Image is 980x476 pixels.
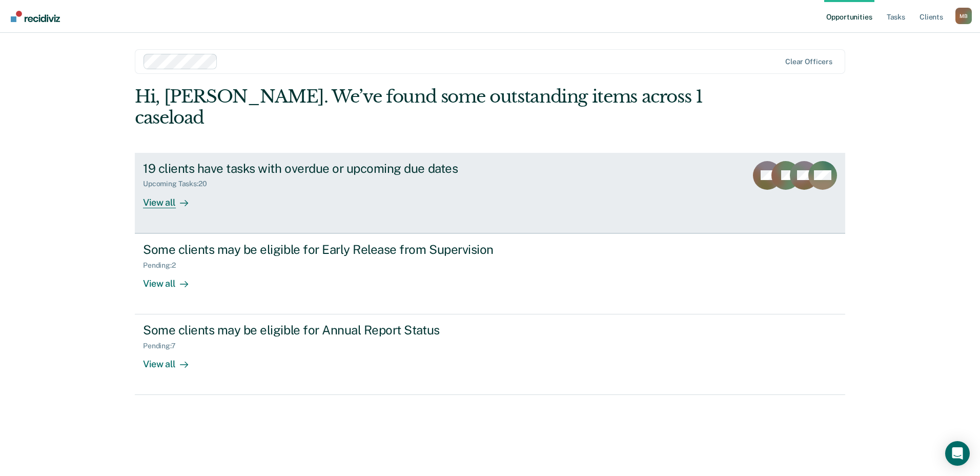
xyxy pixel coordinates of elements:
div: View all [143,350,200,370]
div: 19 clients have tasks with overdue or upcoming due dates [143,161,503,176]
div: Clear officers [785,57,832,66]
div: M B [955,8,972,24]
div: Some clients may be eligible for Annual Report Status [143,323,503,338]
div: Hi, [PERSON_NAME]. We’ve found some outstanding items across 1 caseload [135,86,703,128]
div: Pending : 2 [143,261,184,270]
div: View all [143,269,200,289]
div: Pending : 7 [143,342,184,350]
a: Some clients may be eligible for Annual Report StatusPending:7View all [135,314,845,395]
a: Some clients may be eligible for Early Release from SupervisionPending:2View all [135,233,845,314]
div: Some clients may be eligible for Early Release from Supervision [143,242,503,257]
button: Profile dropdown button [955,8,972,24]
div: Upcoming Tasks : 20 [143,180,215,188]
div: View all [143,188,200,208]
img: Recidiviz [11,11,60,22]
a: 19 clients have tasks with overdue or upcoming due datesUpcoming Tasks:20View all [135,153,845,233]
div: Open Intercom Messenger [945,441,970,466]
